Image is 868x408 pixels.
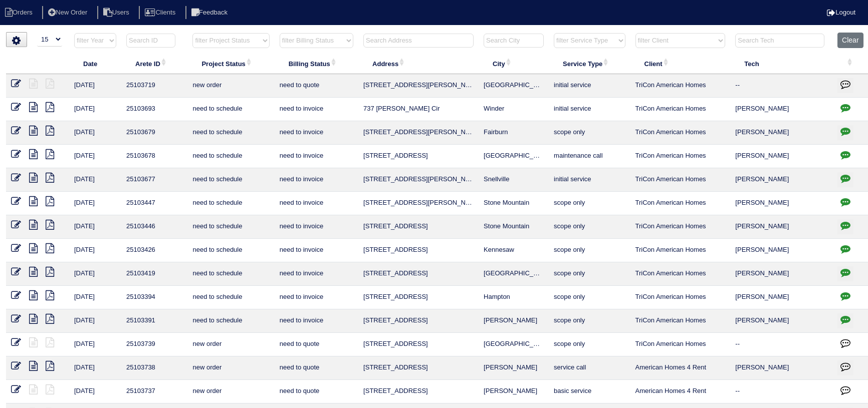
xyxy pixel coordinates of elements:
[730,239,832,262] td: [PERSON_NAME]
[121,356,187,380] td: 25103738
[358,168,479,192] td: [STREET_ADDRESS][PERSON_NAME][PERSON_NAME]
[730,286,832,309] td: [PERSON_NAME]
[69,309,121,333] td: [DATE]
[358,239,479,262] td: [STREET_ADDRESS]
[275,239,358,262] td: need to invoice
[358,74,479,98] td: [STREET_ADDRESS][PERSON_NAME][PERSON_NAME]
[121,192,187,215] td: 25103447
[630,192,731,215] td: TriCon American Homes
[187,356,274,380] td: new order
[549,121,630,145] td: scope only
[630,380,731,403] td: American Homes 4 Rent
[549,286,630,309] td: scope only
[69,168,121,192] td: [DATE]
[730,145,832,168] td: [PERSON_NAME]
[827,9,855,16] a: Logout
[275,309,358,333] td: need to invoice
[549,145,630,168] td: maintenance call
[126,34,175,48] input: Search ID
[549,98,630,121] td: initial service
[549,309,630,333] td: scope only
[730,380,832,403] td: --
[484,34,544,48] input: Search City
[730,168,832,192] td: [PERSON_NAME]
[630,168,731,192] td: TriCon American Homes
[363,34,474,48] input: Search Address
[187,121,274,145] td: need to schedule
[479,239,549,262] td: Kennesaw
[187,168,274,192] td: need to schedule
[479,333,549,356] td: [GEOGRAPHIC_DATA]
[121,168,187,192] td: 25103677
[69,98,121,121] td: [DATE]
[187,380,274,403] td: new order
[549,356,630,380] td: service call
[730,262,832,286] td: [PERSON_NAME]
[358,380,479,403] td: [STREET_ADDRESS]
[69,262,121,286] td: [DATE]
[630,309,731,333] td: TriCon American Homes
[275,145,358,168] td: need to invoice
[187,145,274,168] td: need to schedule
[479,262,549,286] td: [GEOGRAPHIC_DATA]
[42,6,95,20] li: New Order
[97,6,137,20] li: Users
[42,9,95,16] a: New Order
[358,356,479,380] td: [STREET_ADDRESS]
[69,145,121,168] td: [DATE]
[69,74,121,98] td: [DATE]
[549,380,630,403] td: basic service
[630,53,731,74] th: Client: activate to sort column ascending
[630,98,731,121] td: TriCon American Homes
[69,333,121,356] td: [DATE]
[185,6,236,20] li: Feedback
[69,215,121,239] td: [DATE]
[69,286,121,309] td: [DATE]
[630,262,731,286] td: TriCon American Homes
[187,53,274,74] th: Project Status: activate to sort column ascending
[735,34,824,48] input: Search Tech
[139,6,183,20] li: Clients
[187,98,274,121] td: need to schedule
[479,380,549,403] td: [PERSON_NAME]
[730,333,832,356] td: --
[275,192,358,215] td: need to invoice
[275,53,358,74] th: Billing Status: activate to sort column ascending
[275,262,358,286] td: need to invoice
[69,356,121,380] td: [DATE]
[358,333,479,356] td: [STREET_ADDRESS]
[479,53,549,74] th: City: activate to sort column ascending
[121,215,187,239] td: 25103446
[549,168,630,192] td: initial service
[121,239,187,262] td: 25103426
[479,74,549,98] td: [GEOGRAPHIC_DATA]
[121,333,187,356] td: 25103739
[630,356,731,380] td: American Homes 4 Rent
[630,333,731,356] td: TriCon American Homes
[358,262,479,286] td: [STREET_ADDRESS]
[479,215,549,239] td: Stone Mountain
[479,286,549,309] td: Hampton
[358,309,479,333] td: [STREET_ADDRESS]
[121,53,187,74] th: Arete ID: activate to sort column ascending
[358,286,479,309] td: [STREET_ADDRESS]
[187,192,274,215] td: need to schedule
[549,74,630,98] td: initial service
[358,53,479,74] th: Address: activate to sort column ascending
[187,74,274,98] td: new order
[121,380,187,403] td: 25103737
[358,145,479,168] td: [STREET_ADDRESS]
[630,74,731,98] td: TriCon American Homes
[187,262,274,286] td: need to schedule
[730,74,832,98] td: --
[69,192,121,215] td: [DATE]
[275,98,358,121] td: need to invoice
[275,215,358,239] td: need to invoice
[630,121,731,145] td: TriCon American Homes
[479,98,549,121] td: Winder
[730,356,832,380] td: [PERSON_NAME]
[139,9,183,16] a: Clients
[630,215,731,239] td: TriCon American Homes
[121,309,187,333] td: 25103391
[275,168,358,192] td: need to invoice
